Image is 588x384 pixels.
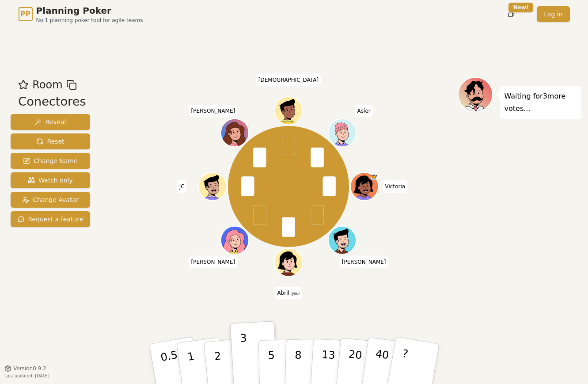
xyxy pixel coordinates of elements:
button: New! [503,6,519,22]
span: Click to change your name [275,287,302,299]
button: Change Avatar [11,192,91,208]
span: Reveal [34,118,66,126]
span: (you) [289,292,300,296]
p: Waiting for 3 more votes... [505,90,577,115]
button: Click to change your avatar [275,249,302,276]
span: Last updated: [DATE] [4,373,49,378]
span: Reset [36,137,64,146]
span: Click to change your name [383,180,408,193]
div: Conectores [18,93,86,111]
span: Click to change your name [189,105,237,117]
p: 3 [239,332,249,380]
span: Change Avatar [22,195,79,204]
span: No.1 planning poker tool for agile teams [36,17,143,24]
span: Planning Poker [36,4,143,17]
span: Click to change your name [355,105,373,117]
span: Watch only [28,176,73,185]
a: PPPlanning PokerNo.1 planning poker tool for agile teams [19,4,143,24]
button: Watch only [11,172,91,188]
span: Room [32,77,62,93]
span: Change Name [23,156,77,165]
button: Reset [11,133,91,149]
button: Version0.9.2 [4,365,46,372]
button: Add as favourite [18,77,29,93]
a: Log in [537,6,569,22]
span: Click to change your name [256,73,321,86]
span: Click to change your name [189,255,237,268]
span: Click to change your name [340,255,388,268]
span: Version 0.9.2 [13,365,46,372]
button: Change Name [11,153,91,169]
span: Victoria is the host [371,173,378,180]
button: Request a feature [11,211,91,227]
span: Request a feature [18,215,83,224]
span: Click to change your name [177,180,187,193]
button: Reveal [11,114,91,130]
span: PP [20,9,30,19]
div: New! [508,3,534,12]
